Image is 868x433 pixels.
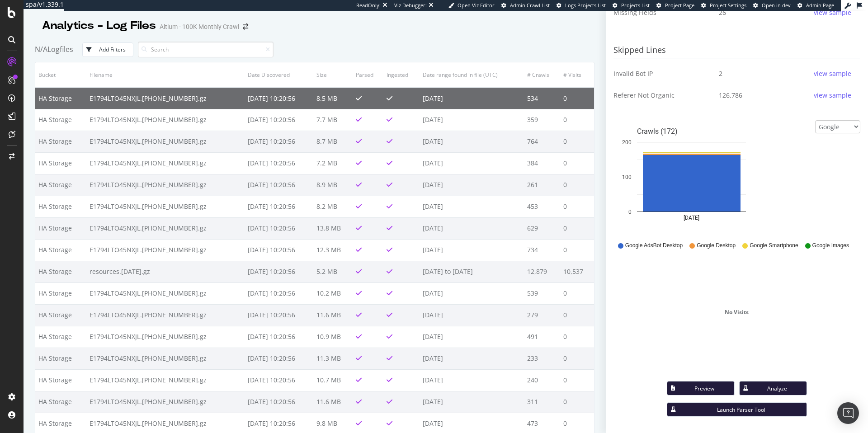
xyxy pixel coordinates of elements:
[35,62,86,87] th: Bucket
[667,402,807,417] button: Launch Parser Tool
[245,62,314,87] th: Date Discovered
[524,304,561,326] td: 279
[420,87,524,109] td: [DATE]
[665,2,694,9] span: Project Page
[245,174,314,196] td: [DATE] 10:20:56
[313,348,353,369] td: 11.3 MB
[35,282,86,304] td: HA Storage
[510,2,550,9] span: Admin Crawl List
[313,282,353,304] td: 10.2 MB
[313,217,353,239] td: 13.8 MB
[86,304,245,326] td: E1794LTO45NXJL.[PHONE_NUMBER].gz
[35,131,86,152] td: HA Storage
[35,391,86,413] td: HA Storage
[524,131,561,152] td: 764
[701,2,746,9] a: Project Settings
[806,2,834,9] span: Admin Page
[524,282,561,304] td: 539
[138,42,274,57] input: Search
[613,63,712,85] td: Invalid Bot IP
[35,44,47,54] span: N/A
[524,261,561,282] td: 12,879
[313,369,353,391] td: 10.7 MB
[814,8,851,17] div: view sample
[86,369,245,391] td: E1794LTO45NXJL.[PHONE_NUMBER].gz
[697,242,736,249] span: Google Desktop
[245,369,314,391] td: [DATE] 10:20:56
[420,391,524,413] td: [DATE]
[86,326,245,348] td: E1794LTO45NXJL.[PHONE_NUMBER].gz
[613,120,769,233] svg: A chart.
[812,242,849,249] span: Google Images
[811,66,854,81] button: view sample
[613,256,860,369] div: No Visits
[524,391,561,413] td: 311
[420,239,524,261] td: [DATE]
[628,209,632,215] text: 0
[86,87,245,109] td: E1794LTO45NXJL.[PHONE_NUMBER].gz
[656,2,694,9] a: Project Page
[797,2,834,9] a: Admin Page
[667,381,735,395] button: Preview
[35,109,86,131] td: HA Storage
[613,85,712,106] td: Referer Not Organic
[420,196,524,217] td: [DATE]
[560,62,594,87] th: # Visits
[420,131,524,152] td: [DATE]
[710,2,746,9] span: Project Settings
[524,196,561,217] td: 453
[682,385,727,392] div: Preview
[35,239,86,261] td: HA Storage
[245,131,314,152] td: [DATE] 10:20:56
[753,2,791,9] a: Open in dev
[420,174,524,196] td: [DATE]
[35,87,86,109] td: HA Storage
[35,304,86,326] td: HA Storage
[458,2,495,9] span: Open Viz Editor
[245,87,314,109] td: [DATE] 10:20:56
[524,348,561,369] td: 233
[557,2,606,9] a: Logs Projects List
[35,326,86,348] td: HA Storage
[35,348,86,369] td: HA Storage
[622,174,632,180] text: 100
[245,196,314,217] td: [DATE] 10:20:56
[313,391,353,413] td: 11.6 MB
[524,217,561,239] td: 629
[35,196,86,217] td: HA Storage
[35,217,86,239] td: HA Storage
[719,91,742,100] span: 126,786
[524,239,561,261] td: 734
[86,217,245,239] td: E1794LTO45NXJL.[PHONE_NUMBER].gz
[245,348,314,369] td: [DATE] 10:20:56
[560,109,594,131] td: 0
[35,369,86,391] td: HA Storage
[313,62,353,87] th: Size
[560,391,594,413] td: 0
[420,152,524,174] td: [DATE]
[420,109,524,131] td: [DATE]
[684,215,699,221] text: [DATE]
[86,196,245,217] td: E1794LTO45NXJL.[PHONE_NUMBER].gz
[524,326,561,348] td: 491
[383,62,419,87] th: Ingested
[86,239,245,261] td: E1794LTO45NXJL.[PHONE_NUMBER].gz
[565,2,606,9] span: Logs Projects List
[560,87,594,109] td: 0
[313,196,353,217] td: 8.2 MB
[86,131,245,152] td: E1794LTO45NXJL.[PHONE_NUMBER].gz
[86,152,245,174] td: E1794LTO45NXJL.[PHONE_NUMBER].gz
[625,242,683,249] span: Google AdsBot Desktop
[245,261,314,282] td: [DATE] 10:20:56
[245,391,314,413] td: [DATE] 10:20:56
[35,152,86,174] td: HA Storage
[394,2,427,9] div: Viz Debugger:
[560,196,594,217] td: 0
[420,369,524,391] td: [DATE]
[245,217,314,239] td: [DATE] 10:20:56
[313,109,353,131] td: 7.7 MB
[420,348,524,369] td: [DATE]
[560,369,594,391] td: 0
[637,127,678,136] text: Crawls (172)
[560,239,594,261] td: 0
